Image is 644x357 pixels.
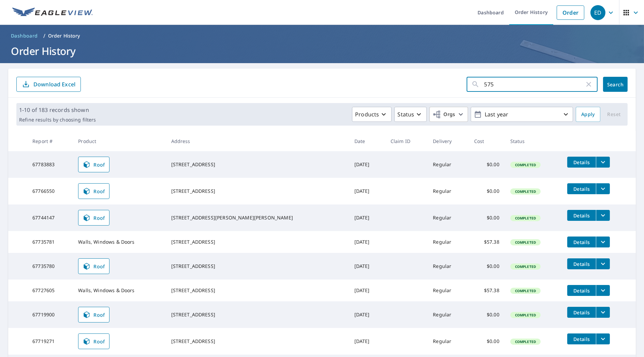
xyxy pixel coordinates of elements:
[349,231,385,253] td: [DATE]
[349,253,385,280] td: [DATE]
[511,216,540,220] span: Completed
[78,183,109,199] a: Roof
[171,338,343,345] div: [STREET_ADDRESS]
[73,131,165,151] th: Product
[511,240,540,245] span: Completed
[590,5,605,20] div: ED
[469,178,505,204] td: $0.00
[48,32,80,39] p: Order History
[596,183,610,194] button: filesDropdownBtn-67766550
[8,44,636,58] h1: Order History
[16,77,81,92] button: Download Excel
[8,30,636,41] nav: breadcrumb
[596,333,610,344] button: filesDropdownBtn-67719271
[427,328,468,355] td: Regular
[43,32,45,40] li: /
[427,280,468,301] td: Regular
[171,214,343,221] div: [STREET_ADDRESS][PERSON_NAME][PERSON_NAME]
[83,214,105,222] span: Roof
[567,210,596,221] button: detailsBtn-67744147
[171,263,343,270] div: [STREET_ADDRESS]
[557,5,584,20] a: Order
[505,131,562,151] th: Status
[73,280,165,301] td: Walls, Windows & Doors
[83,311,105,319] span: Roof
[349,151,385,178] td: [DATE]
[433,110,455,119] span: Orgs
[83,187,105,195] span: Roof
[571,212,592,219] span: Details
[171,311,343,318] div: [STREET_ADDRESS]
[571,239,592,245] span: Details
[27,151,73,178] td: 67783883
[571,186,592,192] span: Details
[567,183,596,194] button: detailsBtn-67766550
[12,8,93,18] img: EV Logo
[567,333,596,344] button: detailsBtn-67719271
[511,162,540,167] span: Completed
[27,301,73,328] td: 67719900
[83,262,105,270] span: Roof
[567,157,596,168] button: detailsBtn-67783883
[78,157,109,172] a: Roof
[581,110,595,119] span: Apply
[567,258,596,269] button: detailsBtn-67735780
[166,131,349,151] th: Address
[596,157,610,168] button: filesDropdownBtn-67783883
[27,280,73,301] td: 67727605
[349,301,385,328] td: [DATE]
[349,328,385,355] td: [DATE]
[603,77,628,92] button: Search
[567,307,596,318] button: detailsBtn-67719900
[171,239,343,245] div: [STREET_ADDRESS]
[427,204,468,231] td: Regular
[471,107,573,122] button: Last year
[571,261,592,267] span: Details
[427,301,468,328] td: Regular
[78,333,109,349] a: Roof
[596,285,610,296] button: filesDropdownBtn-67727605
[469,231,505,253] td: $57.38
[78,210,109,226] a: Roof
[511,264,540,269] span: Completed
[83,160,105,169] span: Roof
[427,178,468,204] td: Regular
[571,287,592,294] span: Details
[469,131,505,151] th: Cost
[596,210,610,221] button: filesDropdownBtn-67744147
[427,231,468,253] td: Regular
[397,110,414,118] p: Status
[469,253,505,280] td: $0.00
[596,258,610,269] button: filesDropdownBtn-67735780
[27,204,73,231] td: 67744147
[19,117,96,123] p: Refine results by choosing filters
[427,253,468,280] td: Regular
[11,32,38,39] span: Dashboard
[27,328,73,355] td: 67719271
[171,161,343,168] div: [STREET_ADDRESS]
[8,30,41,41] a: Dashboard
[349,280,385,301] td: [DATE]
[78,258,109,274] a: Roof
[27,131,73,151] th: Report #
[171,188,343,195] div: [STREET_ADDRESS]
[171,287,343,294] div: [STREET_ADDRESS]
[469,328,505,355] td: $0.00
[609,81,622,88] span: Search
[73,231,165,253] td: Walls, Windows & Doors
[355,110,379,118] p: Products
[511,313,540,317] span: Completed
[352,107,392,122] button: Products
[511,339,540,344] span: Completed
[469,301,505,328] td: $0.00
[484,75,585,94] input: Address, Report #, Claim ID, etc.
[571,309,592,316] span: Details
[349,131,385,151] th: Date
[385,131,427,151] th: Claim ID
[78,307,109,323] a: Roof
[19,106,96,114] p: 1-10 of 183 records shown
[394,107,427,122] button: Status
[596,307,610,318] button: filesDropdownBtn-67719900
[429,107,468,122] button: Orgs
[349,204,385,231] td: [DATE]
